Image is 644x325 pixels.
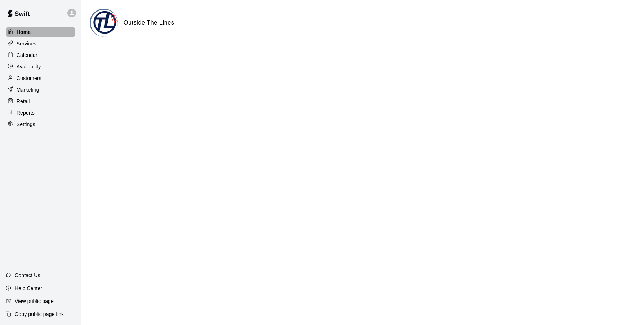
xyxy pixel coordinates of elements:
[6,38,75,49] a: Services
[17,63,41,70] p: Availability
[17,109,35,116] p: Reports
[6,50,75,61] a: Calendar
[17,121,35,128] p: Settings
[6,61,75,72] a: Availability
[17,98,30,105] p: Retail
[6,73,75,84] a: Customers
[6,119,75,130] a: Settings
[15,311,64,318] p: Copy public page link
[15,298,54,305] p: View public page
[17,86,39,93] p: Marketing
[15,272,40,279] p: Contact Us
[6,96,75,107] a: Retail
[17,52,37,59] p: Calendar
[6,27,75,37] a: Home
[17,28,31,36] p: Home
[124,18,174,27] h6: Outside The Lines
[91,10,118,37] img: Outside The Lines logo
[17,40,36,47] p: Services
[6,107,75,118] a: Reports
[17,75,41,82] p: Customers
[6,84,75,95] a: Marketing
[15,285,42,292] p: Help Center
